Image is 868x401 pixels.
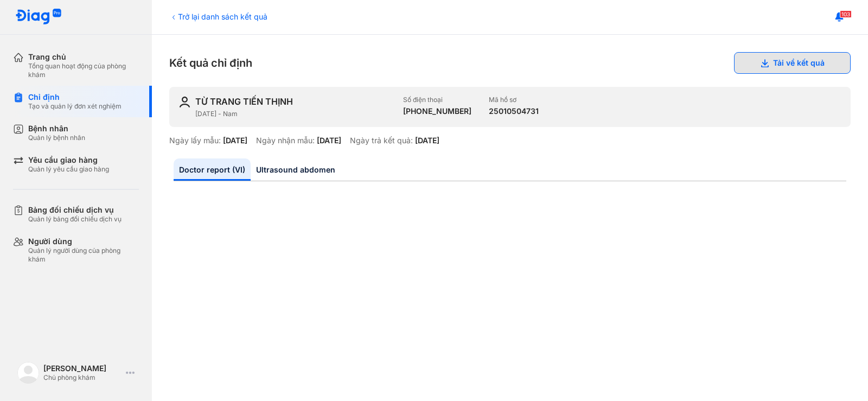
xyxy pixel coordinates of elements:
[28,92,122,102] div: Chỉ định
[489,96,539,104] div: Mã hồ sơ
[178,96,191,109] img: user-icon
[350,136,413,145] div: Ngày trả kết quả:
[317,136,341,145] div: [DATE]
[28,215,122,224] div: Quản lý bảng đối chiếu dịch vụ
[489,106,539,116] div: 25010504731
[28,102,122,111] div: Tạo và quản lý đơn xét nghiệm
[17,362,39,384] img: logo
[28,124,85,133] div: Bệnh nhân
[403,96,471,104] div: Số điện thoại
[251,158,341,181] a: Ultrasound abdomen
[840,10,852,18] span: 103
[15,9,62,26] img: logo
[174,158,251,181] a: Doctor report (VI)
[28,237,139,246] div: Người dùng
[195,110,394,118] div: [DATE] - Nam
[43,364,122,373] div: [PERSON_NAME]
[28,246,139,264] div: Quản lý người dùng của phòng khám
[43,373,122,382] div: Chủ phòng khám
[415,136,439,145] div: [DATE]
[28,205,122,215] div: Bảng đối chiếu dịch vụ
[28,133,85,142] div: Quản lý bệnh nhân
[28,155,109,165] div: Yêu cầu giao hàng
[223,136,247,145] div: [DATE]
[28,52,139,62] div: Trang chủ
[195,96,293,107] div: TỪ TRANG TIẾN THỊNH
[28,165,109,174] div: Quản lý yêu cầu giao hàng
[169,52,851,74] div: Kết quả chỉ định
[256,136,315,145] div: Ngày nhận mẫu:
[169,136,221,145] div: Ngày lấy mẫu:
[169,11,267,22] div: Trở lại danh sách kết quả
[734,52,851,74] button: Tải về kết quả
[28,62,139,79] div: Tổng quan hoạt động của phòng khám
[403,106,471,116] div: [PHONE_NUMBER]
